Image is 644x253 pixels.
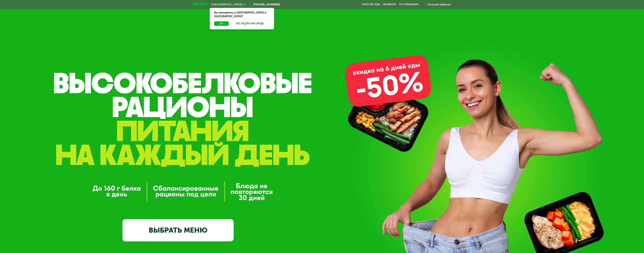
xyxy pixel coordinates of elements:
[383,3,396,6] a: Вендинги
[214,21,229,26] button: Да
[230,21,270,26] button: Нет, я в другом городе
[212,3,242,6] span: [GEOGRAPHIC_DATA]
[122,219,234,241] a: ВЫБРАТЬ МЕНЮ
[247,2,280,7] a: [PHONE_NUMBER]
[399,3,418,6] div: поставщикам
[362,3,380,6] a: Качество еды
[210,8,274,21] div: Вы находитесь в [GEOGRAPHIC_DATA] и [GEOGRAPHIC_DATA]?
[428,2,451,7] div: Личный кабинет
